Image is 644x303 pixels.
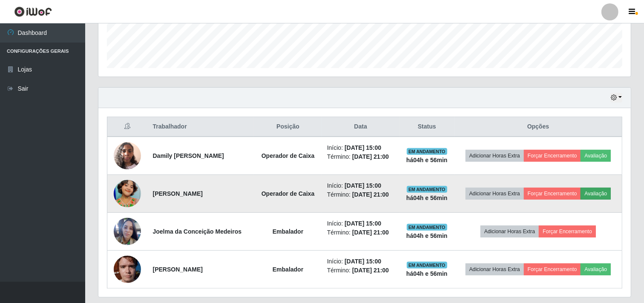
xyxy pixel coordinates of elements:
[454,117,622,137] th: Opções
[480,226,539,237] button: Adicionar Horas Extra
[406,270,448,277] strong: há 04 h e 56 min
[406,157,448,163] strong: há 04 h e 56 min
[327,219,394,228] li: Início:
[581,263,611,275] button: Avaliação
[352,229,389,236] time: [DATE] 21:00
[327,228,394,237] li: Término:
[581,188,611,200] button: Avaliação
[466,150,524,162] button: Adicionar Horas Extra
[153,228,242,235] strong: Joelma da Conceição Medeiros
[153,190,203,197] strong: [PERSON_NAME]
[322,117,400,137] th: Data
[114,137,141,174] img: 1667492486696.jpeg
[14,6,52,17] img: CoreUI Logo
[352,267,389,274] time: [DATE] 21:00
[327,152,394,161] li: Término:
[327,266,394,275] li: Término:
[327,181,394,190] li: Início:
[114,169,141,218] img: 1756388757354.jpeg
[400,117,454,137] th: Status
[406,232,448,239] strong: há 04 h e 56 min
[466,263,524,275] button: Adicionar Horas Extra
[539,226,596,237] button: Forçar Encerramento
[327,190,394,199] li: Término:
[524,188,581,200] button: Forçar Encerramento
[352,191,389,198] time: [DATE] 21:00
[407,262,447,269] span: EM ANDAMENTO
[345,220,381,227] time: [DATE] 15:00
[407,186,447,193] span: EM ANDAMENTO
[327,257,394,266] li: Início:
[581,150,611,162] button: Avaliação
[352,153,389,160] time: [DATE] 21:00
[345,258,381,265] time: [DATE] 15:00
[524,150,581,162] button: Forçar Encerramento
[114,251,141,287] img: 1754441632912.jpeg
[153,266,203,273] strong: [PERSON_NAME]
[262,190,315,197] strong: Operador de Caixa
[114,213,141,250] img: 1754014885727.jpeg
[466,188,524,200] button: Adicionar Horas Extra
[345,182,381,189] time: [DATE] 15:00
[327,143,394,152] li: Início:
[273,266,303,273] strong: Embalador
[148,117,254,137] th: Trabalhador
[153,152,224,159] strong: Damily [PERSON_NAME]
[407,148,447,155] span: EM ANDAMENTO
[262,152,315,159] strong: Operador de Caixa
[254,117,322,137] th: Posição
[273,228,303,235] strong: Embalador
[345,144,381,151] time: [DATE] 15:00
[524,263,581,275] button: Forçar Encerramento
[407,224,447,231] span: EM ANDAMENTO
[406,194,448,201] strong: há 04 h e 56 min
